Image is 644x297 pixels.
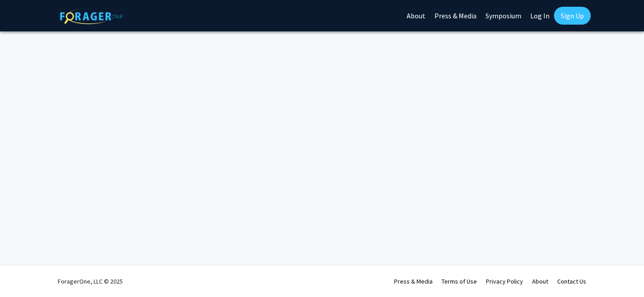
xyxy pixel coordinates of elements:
a: Press & Media [394,277,433,285]
a: Sign Up [554,7,591,25]
img: ForagerOne Logo [60,9,123,24]
a: Privacy Policy [486,277,523,285]
div: ForagerOne, LLC © 2025 [58,266,123,297]
a: Contact Us [557,277,586,285]
a: Terms of Use [442,277,477,285]
a: About [532,277,548,285]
